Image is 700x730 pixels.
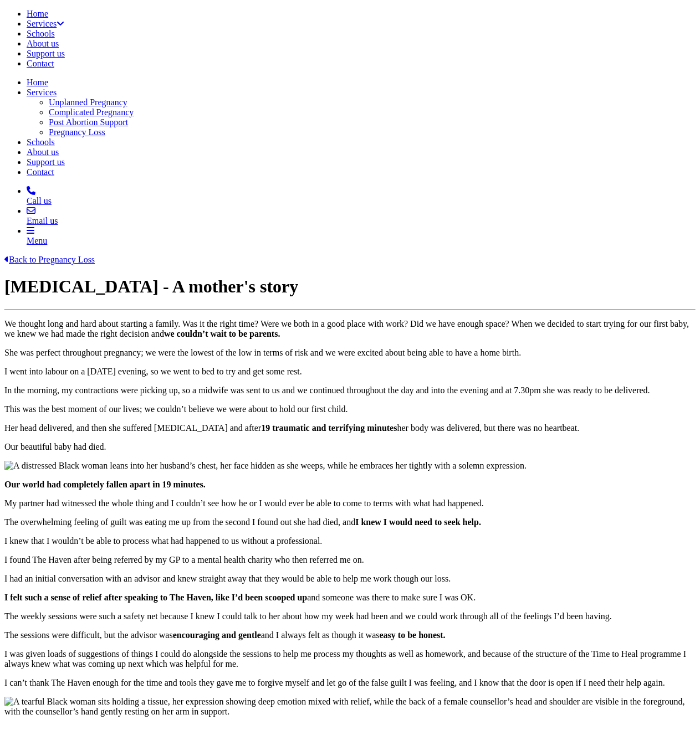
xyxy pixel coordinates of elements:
[27,39,59,48] a: About us
[49,97,127,107] a: Unplanned Pregnancy
[4,649,696,669] p: I was given loads of suggestions of things I could do alongside the sessions to help me process m...
[4,276,696,297] h1: [MEDICAL_DATA] - A mother's story
[27,216,696,226] div: Email us
[27,196,696,206] div: Call us
[4,404,696,414] p: This was the best moment of our lives; we couldn’t believe we were about to hold our first child.
[27,206,696,226] a: Email us
[4,367,696,377] p: I went into labour on a [DATE] evening, so we went to bed to try and get some rest.
[4,385,696,395] p: In the morning, my contractions were picking up, so a midwife was sent to us and we continued thr...
[4,517,696,527] p: The overwhelming feeling of guilt was eating me up from the second I found out she had died, and
[27,226,696,246] a: Menu
[4,319,696,339] p: We thought long and hard about starting a family. Was it the right time? Were we both in a good p...
[173,630,261,640] strong: encouraging and gentle
[27,29,55,38] a: Schools
[164,329,280,338] strong: we couldn’t wait to be parents.
[27,137,55,147] a: Schools
[27,167,54,177] a: Contact
[4,611,696,621] p: The weekly sessions were such a safety net because I knew I could talk to her about how my week h...
[27,9,48,18] a: Home
[4,498,696,508] p: My partner had witnessed the whole thing and I couldn’t see how he or I would ever be able to com...
[49,107,134,117] a: Complicated Pregnancy
[27,147,59,157] a: About us
[4,442,696,452] p: Our beautiful baby had died.
[49,117,128,127] a: Post Abortion Support
[261,423,397,433] strong: 19 traumatic and terrifying minutes
[27,19,64,28] a: Services
[4,593,307,602] strong: I felt such a sense of relief after speaking to The Haven, like I’d been scooped up
[4,461,527,471] img: A distressed Black woman leans into her husband’s chest, her face hidden as she weeps, while he e...
[4,255,95,264] a: Back to Pregnancy Loss
[355,517,481,527] strong: I knew I would need to seek help.
[27,59,54,68] a: Contact
[4,678,696,688] p: I can’t thank The Haven enough for the time and tools they gave me to forgive myself and let go o...
[27,186,696,206] a: Call us
[4,593,696,603] p: and someone was there to make sure I was OK.
[4,480,206,489] strong: Our world had completely fallen apart in 19 minutes.
[27,88,57,97] a: Services
[4,630,696,640] p: The sessions were difficult, but the advisor was and I always felt as though it was
[4,423,696,433] p: Her head delivered, and then she suffered [MEDICAL_DATA] and after her body was delivered, but th...
[27,49,65,58] a: Support us
[49,127,105,137] a: Pregnancy Loss
[4,348,696,358] p: She was perfect throughout pregnancy; we were the lowest of the low in terms of risk and we were ...
[4,574,696,584] p: I had an initial conversation with an advisor and knew straight away that they would be able to h...
[380,630,446,640] strong: easy to be honest.
[4,536,696,546] p: I knew that I wouldn’t be able to process what had happened to us without a professional.
[4,555,696,565] p: I found The Haven after being referred by my GP to a mental health charity who then referred me on.
[27,157,65,167] a: Support us
[4,697,696,717] img: A tearful Black woman sits holding a tissue, her expression showing deep emotion mixed with relie...
[27,236,696,246] div: Menu
[27,78,48,87] a: Home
